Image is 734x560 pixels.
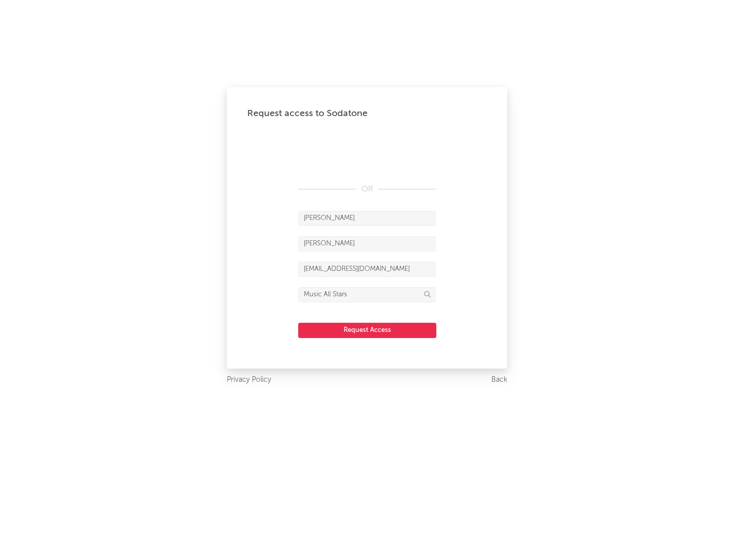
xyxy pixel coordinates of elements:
a: Privacy Policy [227,374,271,386]
a: Back [491,374,507,386]
input: Last Name [298,236,436,251]
button: Request Access [298,323,436,338]
input: First Name [298,211,436,226]
input: Email [298,262,436,277]
div: Request access to Sodatone [247,107,487,120]
div: OR [298,183,436,195]
input: Division [298,287,436,302]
